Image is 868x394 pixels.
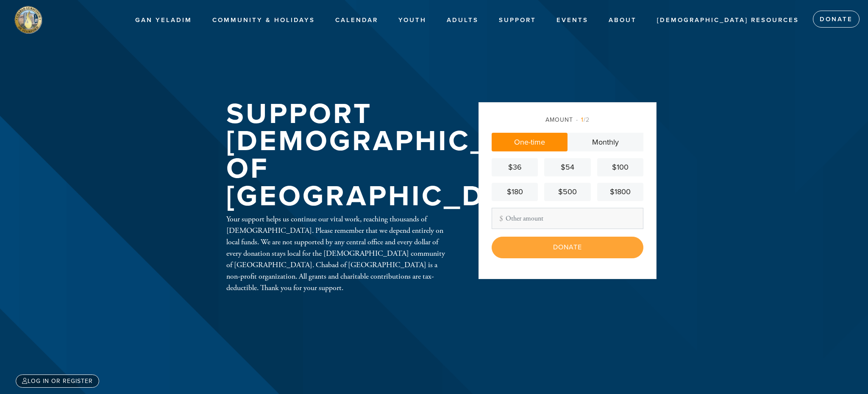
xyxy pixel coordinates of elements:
div: $100 [601,162,640,173]
img: stamford%20logo.png [13,4,43,35]
input: Other amount [492,208,643,229]
a: Support [492,12,542,28]
a: One-time [492,133,568,151]
a: Log in or register [16,374,99,388]
div: $1800 [601,186,640,198]
a: Youth [392,12,433,28]
div: Amount [492,115,643,124]
a: $54 [544,158,590,176]
a: Adults [440,12,485,28]
a: [DEMOGRAPHIC_DATA] Resources [651,12,805,28]
a: Calendar [329,12,384,28]
a: Events [550,12,595,28]
a: $180 [492,183,538,201]
div: $180 [495,186,534,198]
a: Monthly [568,133,643,151]
a: Community & Holidays [206,12,321,28]
div: $36 [495,162,534,173]
div: $54 [548,162,587,173]
span: 1 [581,116,584,123]
div: Your support helps us continue our vital work, reaching thousands of [DEMOGRAPHIC_DATA]. Please r... [226,213,451,293]
a: $500 [544,183,590,201]
a: $1800 [597,183,643,201]
a: Donate [813,11,860,28]
div: $500 [548,186,587,198]
a: About [602,12,643,28]
a: $100 [597,158,643,176]
a: $36 [492,158,538,176]
a: Gan Yeladim [129,12,198,28]
span: /2 [576,116,590,123]
h1: Support [DEMOGRAPHIC_DATA] of [GEOGRAPHIC_DATA] [226,101,581,210]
